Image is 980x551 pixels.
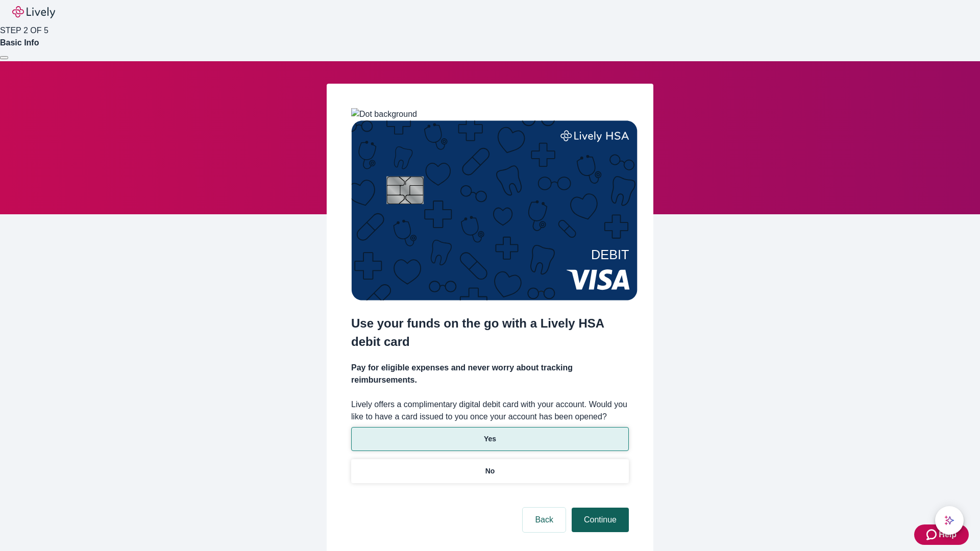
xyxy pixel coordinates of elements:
span: Help [939,529,957,541]
h4: Pay for eligible expenses and never worry about tracking reimbursements. [351,362,629,386]
img: Debit card [351,120,638,300]
button: chat [935,506,964,535]
button: No [351,459,629,483]
button: Continue [572,508,629,532]
button: Back [523,508,566,532]
p: Yes [484,434,496,444]
img: Lively [12,6,55,18]
svg: Zendesk support icon [926,529,939,541]
h2: Use your funds on the go with a Lively HSA debit card [351,314,629,351]
label: Lively offers a complimentary digital debit card with your account. Would you like to have a card... [351,398,629,423]
svg: Lively AI Assistant [944,515,954,525]
img: Dot background [351,108,417,120]
p: No [485,466,495,477]
button: Yes [351,427,629,451]
button: Zendesk support iconHelp [914,524,969,545]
